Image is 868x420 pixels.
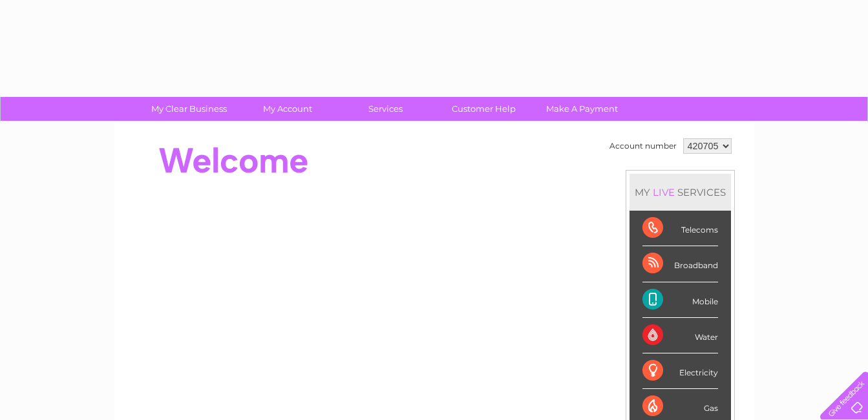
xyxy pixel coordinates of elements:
div: Telecoms [642,211,718,246]
a: My Clear Business [136,97,242,121]
div: LIVE [650,186,677,198]
div: Mobile [642,282,718,318]
a: My Account [234,97,341,121]
td: Account number [606,135,680,157]
a: Customer Help [430,97,537,121]
a: Make A Payment [529,97,635,121]
div: MY SERVICES [630,174,731,211]
div: Electricity [642,353,718,389]
a: Services [332,97,439,121]
div: Broadband [642,246,718,282]
div: Water [642,318,718,353]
